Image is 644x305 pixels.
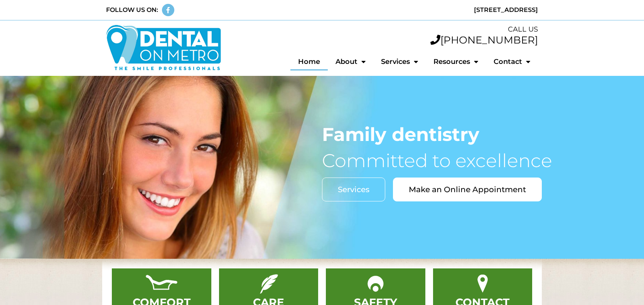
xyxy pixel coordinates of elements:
[290,53,328,70] a: Home
[229,53,538,70] nav: Menu
[430,34,538,46] a: [PHONE_NUMBER]
[322,178,385,201] a: Services
[322,125,644,144] h1: Family dentistry
[229,24,538,35] div: CALL US
[393,178,542,201] a: Make an Online Appointment
[326,5,538,15] div: [STREET_ADDRESS]
[373,53,426,70] a: Services
[338,186,369,193] span: Services
[426,53,486,70] a: Resources
[486,53,538,70] a: Contact
[409,186,526,193] span: Make an Online Appointment
[328,53,373,70] a: About
[322,151,644,170] h1: Committed to excellence
[106,5,158,15] div: FOLLOW US ON:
